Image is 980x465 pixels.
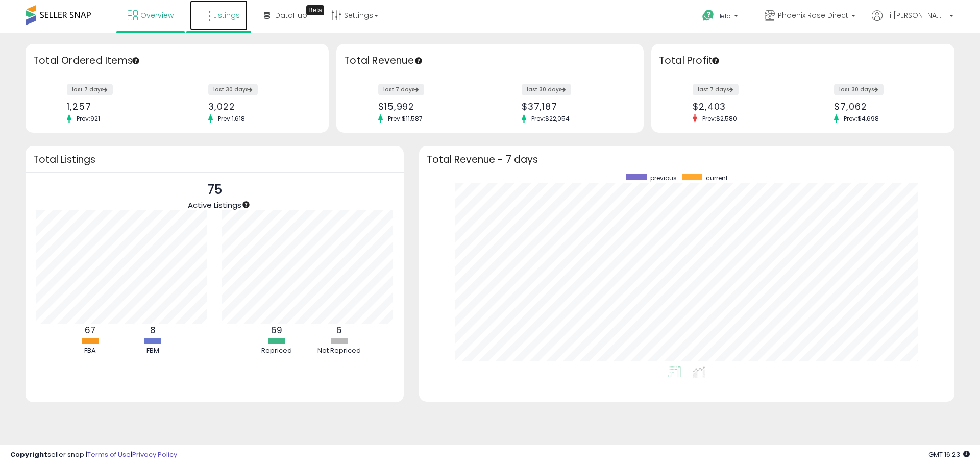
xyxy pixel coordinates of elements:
[834,101,937,112] div: $7,062
[33,156,396,163] h3: Total Listings
[150,324,156,336] b: 8
[522,84,571,95] label: last 30 days
[132,450,177,459] a: Privacy Policy
[778,10,848,20] span: Phoenix Rose Direct
[275,10,307,20] span: DataHub
[344,54,636,68] h3: Total Revenue
[711,56,720,65] div: Tooltip anchor
[522,101,626,112] div: $37,187
[928,450,970,459] span: 2025-10-8 16:23 GMT
[10,450,177,460] div: seller snap | |
[717,12,731,20] span: Help
[213,114,250,123] span: Prev: 1,618
[383,114,428,123] span: Prev: $11,587
[246,346,307,356] div: Repriced
[241,200,251,209] div: Tooltip anchor
[706,174,728,182] span: current
[208,84,258,95] label: last 30 days
[872,10,953,33] a: Hi [PERSON_NAME]
[834,84,884,95] label: last 30 days
[33,54,321,68] h3: Total Ordered Items
[659,54,947,68] h3: Total Profit
[131,56,140,65] div: Tooltip anchor
[378,84,424,95] label: last 7 days
[67,101,169,112] div: 1,257
[188,200,241,210] span: Active Listings
[702,9,715,22] i: Get Help
[427,156,947,163] h3: Total Revenue - 7 days
[414,56,423,65] div: Tooltip anchor
[188,180,241,200] p: 75
[10,450,47,459] strong: Copyright
[694,2,748,33] a: Help
[693,101,795,112] div: $2,403
[140,10,174,20] span: Overview
[208,101,311,112] div: 3,022
[839,114,884,123] span: Prev: $4,698
[271,324,282,336] b: 69
[87,450,131,459] a: Terms of Use
[693,84,739,95] label: last 7 days
[71,114,105,123] span: Prev: 921
[306,5,324,15] div: Tooltip anchor
[336,324,342,336] b: 6
[85,324,95,336] b: 67
[213,10,240,20] span: Listings
[697,114,742,123] span: Prev: $2,580
[59,346,120,356] div: FBA
[885,10,946,20] span: Hi [PERSON_NAME]
[309,346,370,356] div: Not Repriced
[378,101,482,112] div: $15,992
[67,84,113,95] label: last 7 days
[122,346,183,356] div: FBM
[650,174,677,182] span: previous
[526,114,575,123] span: Prev: $22,054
